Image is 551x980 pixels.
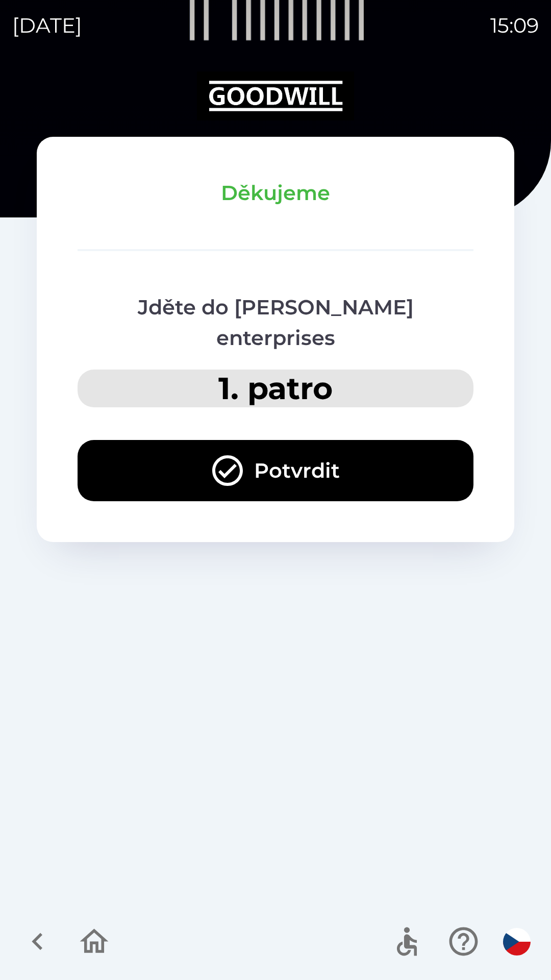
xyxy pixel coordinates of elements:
p: Jděte do [PERSON_NAME] enterprises [78,292,473,353]
p: 1. patro [218,370,333,407]
img: cs flag [503,928,531,955]
p: 15:09 [490,10,539,41]
img: Logo [37,71,514,120]
p: [DATE] [12,10,82,41]
p: Děkujeme [78,178,473,208]
button: Potvrdit [78,440,473,501]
